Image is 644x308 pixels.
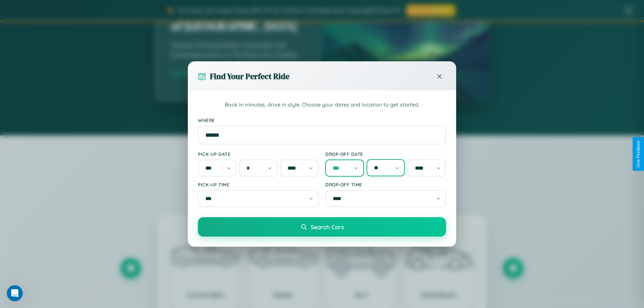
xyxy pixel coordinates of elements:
label: Drop-off Date [325,151,446,157]
p: Book in minutes, drive in style. Choose your dates and location to get started. [198,101,446,109]
label: Drop-off Time [325,182,446,187]
h3: Find Your Perfect Ride [210,71,289,82]
span: Search Cars [311,223,344,231]
label: Pick-up Date [198,151,319,157]
label: Where [198,117,446,123]
button: Search Cars [198,217,446,237]
label: Pick-up Time [198,182,319,187]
